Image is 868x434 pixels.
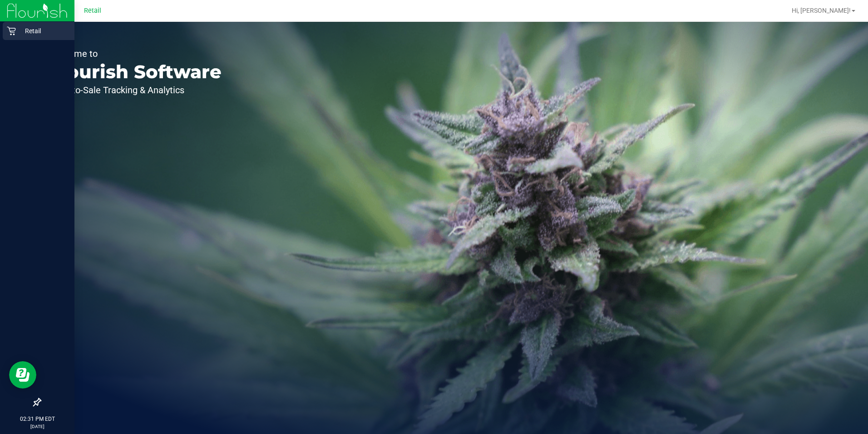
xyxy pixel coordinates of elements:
p: Seed-to-Sale Tracking & Analytics [49,86,222,95]
inline-svg: Retail [7,26,16,35]
p: Retail [16,25,70,36]
span: Hi, [PERSON_NAME]! [792,7,851,14]
span: Retail [84,7,101,15]
iframe: Resource center [9,361,36,389]
p: Flourish Software [49,63,222,81]
p: [DATE] [4,423,70,430]
p: Welcome to [49,49,222,58]
p: 02:31 PM EDT [4,415,70,423]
